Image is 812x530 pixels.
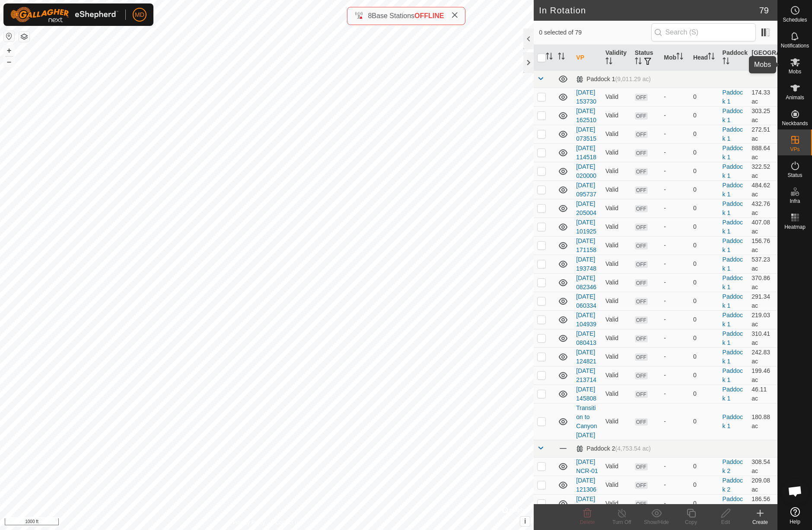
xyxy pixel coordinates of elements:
[520,517,530,526] button: i
[576,367,596,383] a: [DATE] 213714
[723,182,743,198] a: Paddock 1
[690,403,719,440] td: 0
[723,495,743,511] a: Paddock 2
[635,131,648,138] span: OFF
[602,347,631,366] td: Valid
[664,334,686,343] div: -
[4,45,14,56] button: +
[690,125,719,143] td: 0
[664,204,686,213] div: -
[723,200,743,216] a: Paddock 1
[748,180,777,199] td: 484.62 ac
[748,218,777,236] td: 407.08 ac
[664,389,686,398] div: -
[723,145,743,161] a: Paddock 1
[748,403,777,440] td: 180.88 ac
[723,219,743,235] a: Paddock 1
[664,462,686,471] div: -
[576,219,596,235] a: [DATE] 101925
[748,385,777,403] td: 46.11 ac
[605,518,639,526] div: Turn Off
[664,167,686,176] div: -
[602,273,631,292] td: Valid
[723,367,743,383] a: Paddock 1
[651,23,756,41] input: Search (S)
[580,519,595,525] span: Delete
[723,413,743,429] a: Paddock 1
[576,445,651,452] div: Paddock 2
[135,10,144,19] span: MD
[690,494,719,513] td: 0
[602,125,631,143] td: Valid
[664,222,686,231] div: -
[748,236,777,255] td: 156.76 ac
[690,385,719,403] td: 0
[664,148,686,157] div: -
[4,57,14,67] button: –
[635,353,648,361] span: OFF
[539,28,651,37] span: 0 selected of 79
[602,106,631,125] td: Valid
[690,366,719,385] td: 0
[664,352,686,361] div: -
[778,504,812,528] a: Help
[635,149,648,157] span: OFF
[635,391,648,398] span: OFF
[748,106,777,125] td: 303.25 ac
[605,59,612,66] p-sorticon: Activate to sort
[602,403,631,440] td: Valid
[275,519,301,527] a: Contact Us
[690,273,719,292] td: 0
[748,457,777,476] td: 308.54 ac
[664,129,686,139] div: -
[635,418,648,426] span: OFF
[546,54,553,61] p-sorticon: Activate to sort
[690,143,719,162] td: 0
[782,121,808,126] span: Neckbands
[664,499,686,508] div: -
[635,316,648,324] span: OFF
[690,199,719,218] td: 0
[602,218,631,236] td: Valid
[576,107,596,123] a: [DATE] 162510
[690,347,719,366] td: 0
[674,518,708,526] div: Copy
[723,386,743,402] a: Paddock 1
[783,17,807,22] span: Schedules
[748,310,777,329] td: 219.03 ac
[748,88,777,106] td: 174.33 ac
[790,147,799,152] span: VPs
[635,186,648,194] span: OFF
[615,445,651,452] span: (4,753.54 ac)
[664,315,686,324] div: -
[635,261,648,268] span: OFF
[635,500,648,508] span: OFF
[635,372,648,379] span: OFF
[602,366,631,385] td: Valid
[576,495,596,511] a: [DATE] 053319
[660,45,690,71] th: Mob
[748,292,777,310] td: 291.34 ac
[602,180,631,199] td: Valid
[4,31,14,41] button: Reset Map
[748,255,777,273] td: 537.23 ac
[576,349,596,365] a: [DATE] 124821
[690,310,719,329] td: 0
[635,168,648,175] span: OFF
[602,310,631,329] td: Valid
[748,494,777,513] td: 186.56 ac
[786,95,804,100] span: Animals
[602,292,631,310] td: Valid
[664,259,686,268] div: -
[690,162,719,180] td: 0
[602,255,631,273] td: Valid
[602,199,631,218] td: Valid
[723,163,743,179] a: Paddock 1
[635,298,648,305] span: OFF
[723,274,743,290] a: Paddock 1
[372,12,414,19] span: Base Stations
[690,292,719,310] td: 0
[723,237,743,253] a: Paddock 1
[723,107,743,123] a: Paddock 1
[748,347,777,366] td: 242.83 ac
